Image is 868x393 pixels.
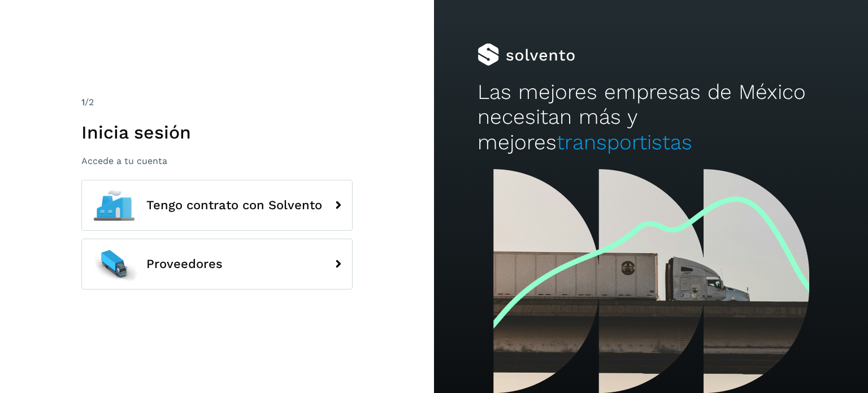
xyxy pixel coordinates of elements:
[81,156,353,166] p: Accede a tu cuenta
[81,96,353,109] div: /2
[478,80,824,155] h2: Las mejores empresas de México necesitan más y mejores
[81,122,353,143] h1: Inicia sesión
[81,239,353,290] button: Proveedores
[81,180,353,231] button: Tengo contrato con Solvento
[557,130,692,154] span: transportistas
[81,97,85,107] span: 1
[146,257,223,271] span: Proveedores
[146,198,322,212] span: Tengo contrato con Solvento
